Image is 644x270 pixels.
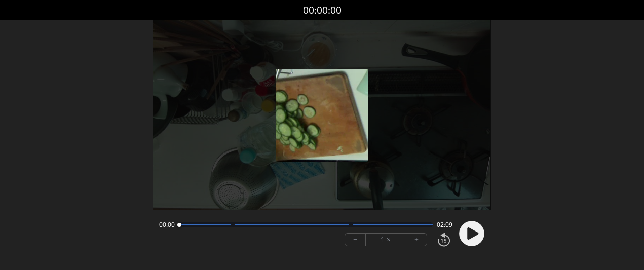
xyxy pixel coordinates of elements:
[406,234,427,246] button: +
[353,234,357,245] font: −
[437,221,452,229] span: 02:09
[303,3,342,17] font: 00:00:00
[159,221,175,229] span: 00:00
[276,69,368,162] img: ポスター画像
[345,234,366,246] button: −
[381,234,391,245] font: 1 ×
[414,234,419,245] font: +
